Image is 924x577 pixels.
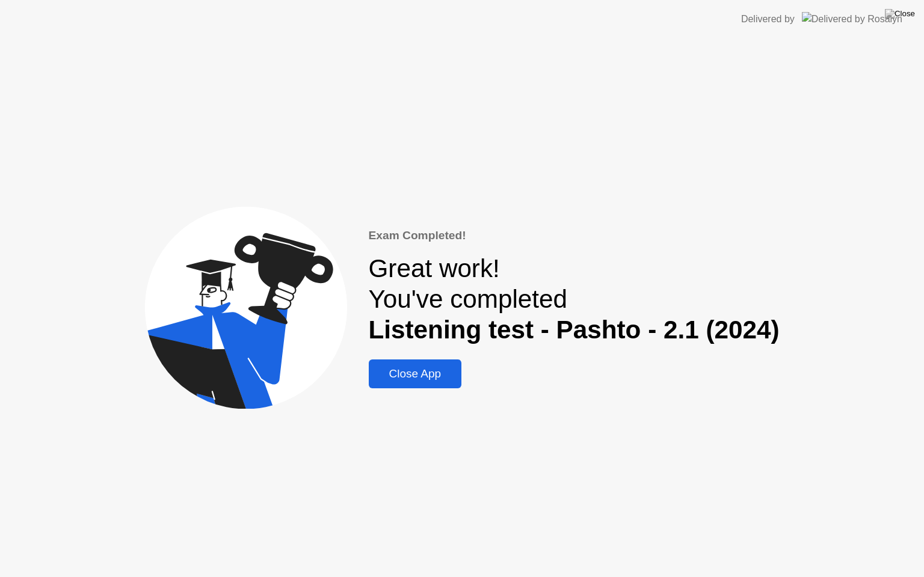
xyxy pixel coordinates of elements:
[369,316,780,344] b: Listening test - Pashto - 2.1 (2024)
[741,12,795,26] div: Delivered by
[802,12,902,26] img: Delivered by Rosalyn
[372,367,458,380] div: Close App
[885,9,915,19] img: Close
[369,227,780,245] div: Exam Completed!
[369,254,780,345] div: Great work! You've completed
[369,359,462,388] button: Close App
